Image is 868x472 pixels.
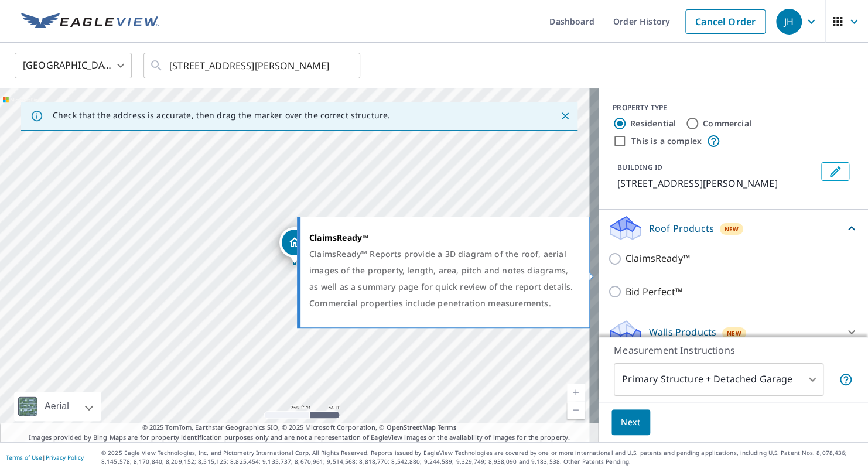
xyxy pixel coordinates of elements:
[727,329,741,338] span: New
[101,449,862,466] p: © 2025 Eagle View Technologies, Inc. and Pictometry International Corp. All Rights Reserved. Repo...
[386,423,435,432] a: OpenStreetMap
[839,372,853,387] span: Your report will include the primary structure and a detached garage if one exists.
[725,224,739,234] span: New
[608,318,859,346] div: Walls ProductsNew
[15,49,132,82] div: [GEOGRAPHIC_DATA]
[621,415,641,430] span: Next
[309,246,575,312] div: ClaimsReady™ Reports provide a 3D diagram of the roof, aerial images of the property, length, are...
[613,102,854,113] div: PROPERTY TYPE
[649,221,714,235] p: Roof Products
[6,453,42,461] a: Terms of Use
[169,49,336,82] input: Search by address or latitude-longitude
[703,118,751,129] label: Commercial
[626,285,682,299] p: Bid Perfect™
[53,110,390,121] p: Check that the address is accurate, then drag the marker over the correct structure.
[438,423,457,432] a: Terms
[614,363,823,396] div: Primary Structure + Detached Garage
[21,13,159,30] img: EV Logo
[776,9,802,35] div: JH
[41,392,73,421] div: Aerial
[279,227,310,264] div: Dropped pin, building 1, Residential property, 1566 Jackson Trace Rd Talladega, AL 35160
[6,454,84,461] p: |
[608,214,859,242] div: Roof ProductsNew
[567,401,585,419] a: Current Level 17, Zoom Out
[617,176,816,190] p: [STREET_ADDRESS][PERSON_NAME]
[685,9,766,34] a: Cancel Order
[821,162,849,181] button: Edit building 1
[142,423,457,433] span: © 2025 TomTom, Earthstar Geographics SIO, © 2025 Microsoft Corporation, ©
[14,392,101,421] div: Aerial
[611,409,650,436] button: Next
[630,118,676,129] label: Residential
[614,343,853,357] p: Measurement Instructions
[567,384,585,401] a: Current Level 17, Zoom In
[631,135,702,147] label: This is a complex
[558,108,573,124] button: Close
[626,251,690,266] p: ClaimsReady™
[617,162,662,172] p: BUILDING ID
[649,325,716,339] p: Walls Products
[309,232,368,243] strong: ClaimsReady™
[46,453,84,461] a: Privacy Policy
